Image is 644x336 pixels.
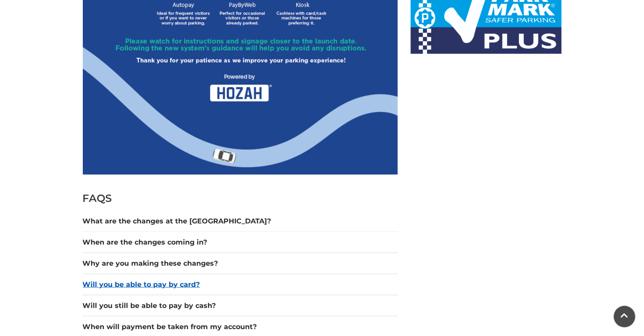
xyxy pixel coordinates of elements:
span: FAQS [83,192,112,204]
button: Why are you making these changes? [83,258,398,269]
button: Will you be able to pay by card? [83,279,398,290]
button: When are the changes coming in? [83,237,398,248]
button: When will payment be taken from my account? [83,322,398,332]
button: What are the changes at the [GEOGRAPHIC_DATA]? [83,216,398,226]
button: Will you still be able to pay by cash? [83,301,398,311]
